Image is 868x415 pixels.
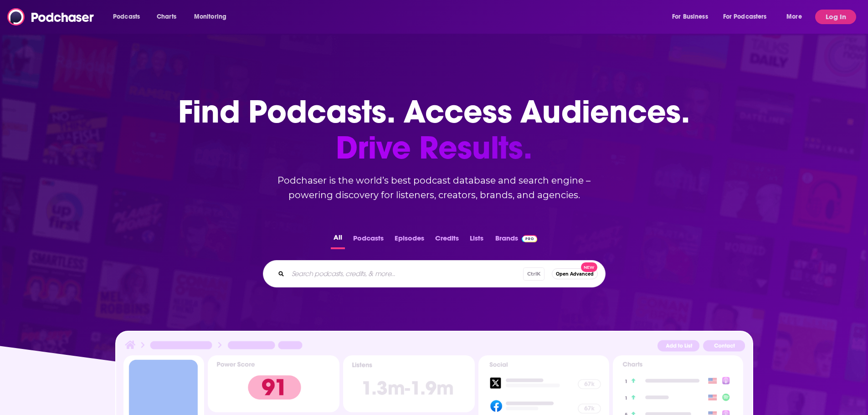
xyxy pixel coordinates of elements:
[178,130,690,166] span: Drive Results.
[666,10,719,24] button: open menu
[815,10,856,24] button: Log In
[522,235,538,242] img: Podchaser Pro
[672,10,708,23] span: For Business
[107,10,152,24] button: open menu
[723,10,767,23] span: For Podcasters
[786,10,802,23] span: More
[113,10,140,23] span: Podcasts
[467,231,486,249] button: Lists
[288,266,523,281] input: Search podcasts, credits, & more...
[7,8,95,26] img: Podchaser - Follow, Share and Rate Podcasts
[252,173,616,202] h2: Podchaser is the world’s best podcast database and search engine – powering discovery for listene...
[123,339,745,355] img: Podcast Insights Header
[178,94,690,166] h1: Find Podcasts. Access Audiences.
[331,231,345,249] button: All
[392,231,427,249] button: Episodes
[350,231,386,249] button: Podcasts
[194,10,226,23] span: Monitoring
[523,267,544,281] span: Ctrl K
[432,231,462,249] button: Credits
[151,10,182,24] a: Charts
[495,231,538,249] a: BrandsPodchaser Pro
[188,10,238,24] button: open menu
[343,355,475,412] img: Podcast Insights Listens
[717,10,780,24] button: open menu
[157,10,176,23] span: Charts
[556,272,594,277] span: Open Advanced
[552,268,598,279] button: Open AdvancedNew
[581,262,597,272] span: New
[780,10,813,24] button: open menu
[208,355,339,412] img: Podcast Insights Power score
[263,260,606,287] div: Search podcasts, credits, & more...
